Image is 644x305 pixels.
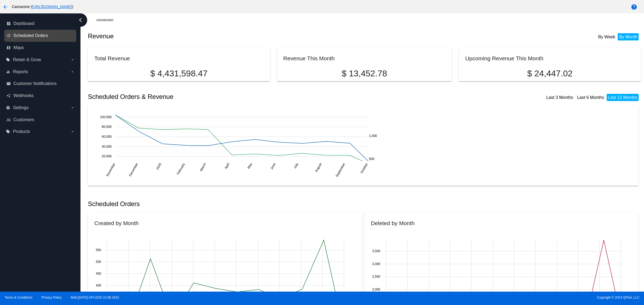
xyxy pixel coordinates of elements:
[372,275,380,279] text: 2,500
[70,129,75,134] i: arrow_drop_down
[94,69,263,79] p: $ 4,431,598.47
[6,34,11,38] i: update
[96,272,101,276] text: 450
[94,55,130,61] h2: Total Revenue
[465,55,543,61] h2: Upcoming Revenue This Month
[88,93,364,101] h2: Scheduled Orders & Revenue
[105,162,116,177] text: November
[13,93,34,98] span: Webhooks
[32,5,72,9] a: [URL][DOMAIN_NAME]
[293,162,299,169] text: July
[13,105,28,110] span: Settings
[88,200,364,208] h2: Scheduled Orders
[42,296,62,299] a: Privacy Policy
[327,296,639,299] span: Copyright © 2024 QPilot, LLC
[6,106,10,110] i: settings
[283,55,335,61] h2: Revenue This Month
[283,69,446,79] p: $ 13,452.78
[13,81,57,86] span: Customer Notifications
[2,4,9,10] mat-icon: arrow_back
[369,157,374,161] text: 500
[6,46,11,50] i: map
[597,33,617,40] li: By Week
[6,81,11,86] i: email
[6,70,10,74] i: equalizer
[6,58,10,62] i: local_offer
[5,296,32,299] a: Terms & Conditions
[96,16,118,24] a: Dashboard
[13,117,34,122] span: Customers
[577,95,604,100] a: Last 6 Months
[13,129,30,134] span: Products
[88,32,364,40] h2: Revenue
[631,4,637,10] mat-icon: help
[176,162,186,175] text: February
[6,116,75,124] a: people_outline Customers
[6,129,10,134] i: local_offer
[270,162,276,170] text: June
[71,296,119,299] a: Web:[DATE] API:2025.10.08.1632
[6,79,75,88] a: email Customer Notifications
[13,21,34,26] span: Dashboard
[128,162,139,177] text: December
[70,106,75,110] i: arrow_drop_down
[102,135,112,139] text: 60,000
[13,33,48,38] span: Scheduled Orders
[371,220,415,226] h2: Deleted by Month
[94,220,138,226] h2: Created by Month
[6,91,75,100] a: share Webhooks
[13,69,28,74] span: Reports
[102,154,112,158] text: 20,000
[224,162,230,170] text: April
[199,162,207,172] text: March
[156,162,163,170] text: 2025
[608,95,637,100] a: Last 12 Months
[6,31,75,40] a: update Scheduled Orders
[314,162,323,173] text: August
[6,19,75,28] a: dashboard Dashboard
[372,262,380,266] text: 3,000
[13,45,24,50] span: Maps
[96,248,101,252] text: 550
[6,94,11,98] i: share
[372,288,380,291] text: 2,000
[618,33,639,40] li: By Month
[12,5,73,9] span: Cannanine ( )
[70,58,75,62] i: arrow_drop_down
[96,284,101,287] text: 400
[102,144,112,148] text: 40,000
[102,125,112,129] text: 80,000
[76,16,85,24] i: chevron_left
[13,57,41,62] span: Retain & Grow
[96,260,101,264] text: 500
[6,118,11,122] i: people_outline
[372,250,380,253] text: 3,500
[247,162,253,169] text: May
[70,70,75,74] i: arrow_drop_down
[335,162,346,178] text: September
[546,95,573,100] a: Last 3 Months
[360,162,369,174] text: October
[100,115,112,119] text: 100,000
[465,69,634,79] p: $ 24,447.02
[6,21,11,26] i: dashboard
[6,43,75,52] a: map Maps
[369,134,377,137] text: 1,000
